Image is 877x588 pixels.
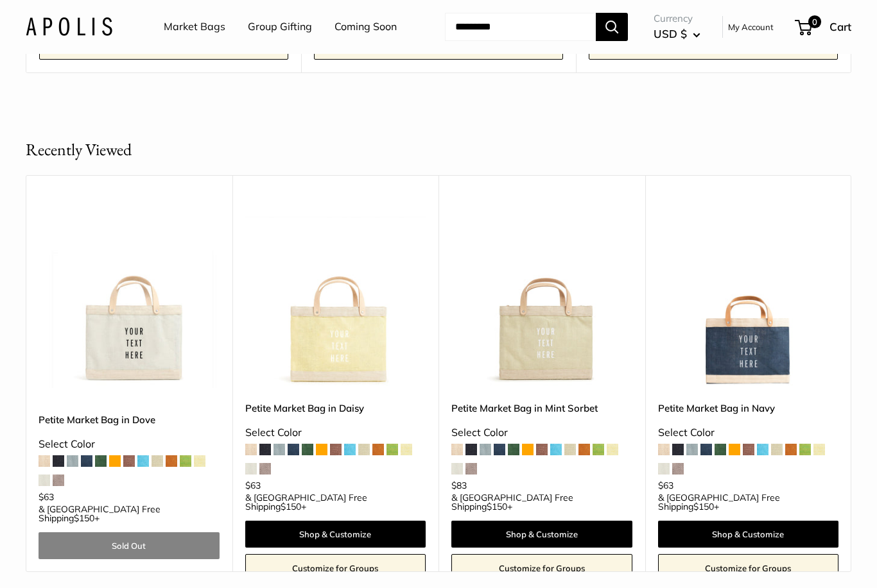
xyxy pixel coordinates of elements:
[596,13,628,41] button: Search
[829,20,851,33] span: Cart
[164,17,225,37] a: Market Bags
[39,207,220,388] a: Petite Market Bag in DovePetite Market Bag in Dove
[808,15,821,28] span: 0
[451,207,632,388] img: Petite Market Bag in Mint Sorbet
[245,207,426,388] img: Petite Market Bag in Daisy
[654,10,700,28] span: Currency
[26,17,112,36] img: Apolis
[281,501,301,512] span: $150
[245,401,426,416] a: Petite Market Bag in Daisy
[451,207,632,388] a: Petite Market Bag in Mint SorbetPetite Market Bag in Mint Sorbet
[245,493,426,511] span: & [GEOGRAPHIC_DATA] Free Shipping +
[245,480,261,491] span: $63
[245,554,426,582] a: Customize for Groups
[658,401,839,416] a: Petite Market Bag in Navy
[658,207,839,388] a: description_Make it yours with custom text.Petite Market Bag in Navy
[658,423,839,442] div: Select Color
[39,505,220,523] span: & [GEOGRAPHIC_DATA] Free Shipping +
[39,207,220,388] img: Petite Market Bag in Dove
[248,17,312,37] a: Group Gifting
[654,27,687,40] span: USD $
[245,423,426,442] div: Select Color
[693,501,714,512] span: $150
[658,207,839,388] img: description_Make it yours with custom text.
[74,512,94,524] span: $150
[445,13,596,41] input: Search...
[451,493,632,511] span: & [GEOGRAPHIC_DATA] Free Shipping +
[451,521,632,548] a: Shop & Customize
[658,554,839,582] a: Customize for Groups
[39,412,220,427] a: Petite Market Bag in Dove
[658,521,839,548] a: Shop & Customize
[245,521,426,548] a: Shop & Customize
[728,19,774,35] a: My Account
[658,493,839,511] span: & [GEOGRAPHIC_DATA] Free Shipping +
[451,480,467,491] span: $83
[334,17,397,37] a: Coming Soon
[451,554,632,582] a: Customize for Groups
[245,207,426,388] a: Petite Market Bag in DaisyPetite Market Bag in Daisy
[451,401,632,416] a: Petite Market Bag in Mint Sorbet
[796,17,851,37] a: 0 Cart
[487,501,507,512] span: $150
[39,435,220,454] div: Select Color
[451,423,632,442] div: Select Color
[39,491,54,503] span: $63
[26,137,132,162] h2: Recently Viewed
[654,24,700,44] button: USD $
[39,532,220,559] a: Sold Out
[658,480,673,491] span: $63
